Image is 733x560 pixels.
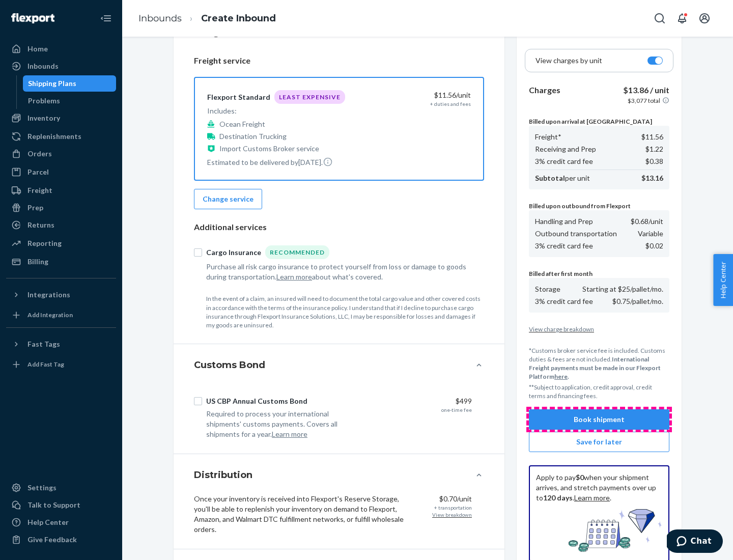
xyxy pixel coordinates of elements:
[27,339,60,349] div: Fast Tags
[6,514,116,530] a: Help Center
[194,189,262,209] button: Change service
[23,75,117,92] a: Shipping Plans
[6,235,116,251] a: Reporting
[6,128,116,145] a: Replenishments
[194,358,265,372] h4: Customs Bond
[645,241,663,251] p: $0.02
[27,113,60,123] div: Inventory
[6,336,116,352] button: Fast Tags
[6,58,116,74] a: Inbounds
[194,248,202,257] input: Cargo InsuranceRecommended
[138,13,182,24] a: Inbounds
[713,254,733,306] button: Help Center
[430,100,471,107] div: + duties and fees
[535,296,593,306] p: 3% credit card fee
[645,144,663,154] p: $1.22
[27,500,80,510] div: Talk to Support
[535,156,593,166] p: 3% credit card fee
[219,144,319,154] p: Import Customs Broker service
[529,383,669,400] p: **Subject to application, credit approval, credit terms and financing fees.
[6,200,116,216] a: Prep
[543,493,573,502] b: 120 days
[641,173,663,183] p: $13.16
[27,44,48,54] div: Home
[28,78,76,89] div: Shipping Plans
[535,55,602,66] p: View charges by unit
[207,106,345,116] p: Includes:
[27,517,69,527] div: Help Center
[529,202,669,210] p: Billed upon outbound from Flexport
[612,296,663,306] p: $0.75/pallet/mo.
[6,41,116,57] a: Home
[206,247,261,258] div: Cargo Insurance
[529,355,661,380] b: International Freight payments must be made in our Flexport Platform .
[276,272,312,282] button: Learn more
[265,245,329,259] div: Recommended
[11,13,54,23] img: Flexport logo
[201,13,276,24] a: Create Inbound
[535,216,593,227] p: Handling and Prep
[694,8,715,29] button: Open account menu
[535,229,617,239] p: Outbound transportation
[554,373,568,380] a: here
[576,473,584,482] b: $0
[27,257,48,267] div: Billing
[27,185,52,195] div: Freight
[432,511,472,518] button: View breakdown
[628,96,660,105] p: $3,077 total
[582,284,663,294] p: Starting at $25/pallet/mo.
[206,396,307,406] div: US CBP Annual Customs Bond
[535,284,560,294] p: Storage
[27,203,43,213] div: Prep
[366,396,472,406] div: $499
[645,156,663,166] p: $0.38
[6,497,116,513] button: Talk to Support
[23,93,117,109] a: Problems
[194,397,202,405] input: US CBP Annual Customs Bond
[6,164,116,180] a: Parcel
[535,144,596,154] p: Receiving and Prep
[672,8,692,29] button: Open notifications
[27,290,70,300] div: Integrations
[6,287,116,303] button: Integrations
[6,146,116,162] a: Orders
[28,96,60,106] div: Problems
[6,307,116,323] a: Add Integration
[27,360,64,369] div: Add Fast Tag
[535,173,590,183] p: per unit
[529,325,669,333] button: View charge breakdown
[27,311,73,319] div: Add Integration
[206,409,358,439] div: Required to process your international shipments' customs payments. Covers all shipments for a year.
[631,216,663,227] p: $0.68 /unit
[207,157,345,167] p: Estimated to be delivered by [DATE] .
[535,132,561,142] p: Freight*
[529,346,669,381] p: *Customs broker service fee is included. Customs duties & fees are not included.
[27,131,81,142] div: Replenishments
[194,221,484,233] p: Additional services
[638,229,663,239] p: Variable
[535,241,593,251] p: 3% credit card fee
[529,85,560,95] b: Charges
[650,8,670,29] button: Open Search Box
[272,429,307,439] button: Learn more
[27,238,62,248] div: Reporting
[6,480,116,496] a: Settings
[667,529,723,555] iframe: Opens a widget where you can chat to one of our agents
[623,85,669,96] p: $13.86 / unit
[441,406,472,413] div: one-time fee
[439,494,472,504] p: $0.70/unit
[130,4,284,34] ol: breadcrumbs
[535,174,565,182] b: Subtotal
[219,119,265,129] p: Ocean Freight
[529,432,669,452] button: Save for later
[6,531,116,548] button: Give Feedback
[6,182,116,199] a: Freight
[194,55,484,67] p: Freight service
[6,110,116,126] a: Inventory
[641,132,663,142] p: $11.56
[536,472,662,503] p: Apply to pay when your shipment arrives, and stretch payments over up to . .
[219,131,287,142] p: Destination Trucking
